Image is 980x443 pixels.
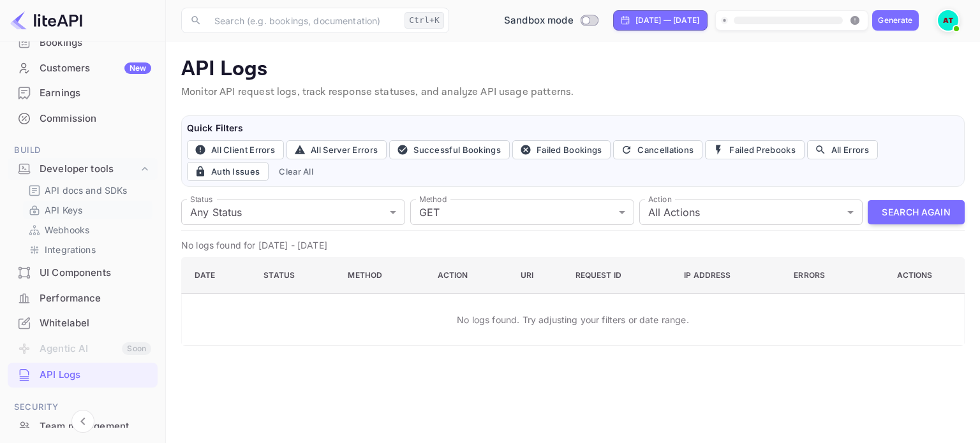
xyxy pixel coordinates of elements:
[190,194,212,205] label: Status
[187,140,284,159] button: All Client Errors
[8,158,158,180] div: Developer tools
[23,221,152,239] div: Webhooks
[635,15,699,26] div: [DATE] — [DATE]
[23,201,152,219] div: API Keys
[195,303,951,337] p: No logs found. Try adjusting your filters or date range.
[648,194,672,205] label: Action
[40,368,151,382] div: API Logs
[40,112,151,126] div: Commission
[40,86,151,101] div: Earnings
[182,258,254,294] th: Date
[878,15,912,26] div: Generate
[8,286,158,310] a: Performance
[253,258,338,294] th: Status
[8,261,158,286] div: UI Components
[499,13,603,28] div: Switch to Production mode
[71,410,94,433] button: Collapse navigation
[8,400,158,414] span: Security
[45,243,96,256] p: Integrations
[28,203,147,217] a: API Keys
[274,162,318,181] button: Clear All
[868,258,964,294] th: Actions
[721,13,862,28] span: Create your website first
[40,291,151,306] div: Performance
[338,258,427,294] th: Method
[28,223,147,236] a: Webhooks
[40,419,151,434] div: Team management
[40,316,151,331] div: Whitelabel
[510,258,565,294] th: URI
[187,162,269,181] button: Auth Issues
[23,240,152,259] div: Integrations
[8,56,158,81] div: CustomersNew
[427,258,510,294] th: Action
[8,261,158,284] a: UI Components
[40,162,138,177] div: Developer tools
[181,200,405,225] div: Any Status
[8,106,158,130] a: Commission
[286,140,387,159] button: All Server Errors
[23,181,152,200] div: API docs and SDKs
[45,184,128,197] p: API docs and SDKs
[783,258,868,294] th: Errors
[8,31,158,55] div: Bookings
[674,258,783,294] th: IP Address
[181,238,965,252] p: No logs found for [DATE] - [DATE]
[8,363,158,388] div: API Logs
[8,81,158,105] a: Earnings
[512,140,611,159] button: Failed Bookings
[124,62,151,74] div: New
[181,85,965,100] p: Monitor API request logs, track response statuses, and analyze API usage patterns.
[8,31,158,54] a: Bookings
[207,8,399,33] input: Search (e.g. bookings, documentation)
[8,286,158,311] div: Performance
[8,56,158,80] a: CustomersNew
[419,194,447,205] label: Method
[45,203,82,217] p: API Keys
[705,140,805,159] button: Failed Prebooks
[10,10,82,31] img: LiteAPI logo
[8,143,158,157] span: Build
[410,200,634,225] div: GET
[389,140,510,159] button: Successful Bookings
[28,184,147,197] a: API docs and SDKs
[8,311,158,335] a: Whitelabel
[868,200,965,225] button: Search Again
[8,363,158,386] a: API Logs
[613,140,702,159] button: Cancellations
[187,121,959,135] h6: Quick Filters
[8,106,158,131] div: Commission
[45,223,89,236] p: Webhooks
[504,13,574,28] span: Sandbox mode
[40,61,151,76] div: Customers
[807,140,878,159] button: All Errors
[639,200,863,225] div: All Actions
[938,10,958,31] img: Alexis Tomfaya
[28,243,147,256] a: Integrations
[8,414,158,438] a: Team management
[613,10,708,31] div: Click to change the date range period
[181,57,965,82] p: API Logs
[8,311,158,336] div: Whitelabel
[40,266,151,280] div: UI Components
[405,12,444,29] div: Ctrl+K
[8,81,158,106] div: Earnings
[565,258,674,294] th: Request ID
[40,36,151,50] div: Bookings
[8,414,158,439] div: Team management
